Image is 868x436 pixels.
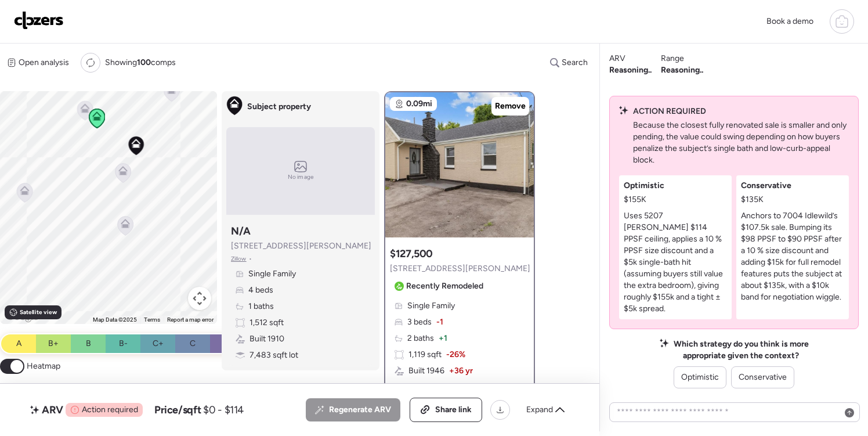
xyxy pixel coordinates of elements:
[407,300,455,312] span: Single Family
[408,349,442,361] span: 1,119 sqft
[526,404,553,416] span: Expand
[3,309,41,324] a: Open this area in Google Maps (opens a new window)
[231,240,371,252] span: [STREET_ADDRESS][PERSON_NAME]
[19,57,69,69] span: Open analysis
[407,316,432,328] span: 3 beds
[766,16,813,26] span: Book a demo
[739,372,787,383] span: Conservative
[27,361,60,372] span: Heatmap
[406,280,483,292] span: Recently Remodeled
[741,210,844,303] p: Anchors to 7004 Idlewild’s $107.5k sale. Bumping its $98 PPSF to $90 PPSF after a 10 % size disco...
[247,101,311,113] span: Subject property
[408,381,456,393] span: 6,399 sqft lot
[248,301,274,312] span: 1 baths
[249,254,252,264] span: •
[288,172,313,182] span: No image
[390,247,433,261] h3: $127,500
[231,254,247,264] span: Zillow
[144,316,160,323] a: Terms
[661,53,684,64] span: Range
[153,338,164,349] span: C+
[436,316,443,328] span: -1
[435,404,472,416] span: Share link
[446,349,465,361] span: -26%
[248,284,273,296] span: 4 beds
[105,57,176,69] span: Showing comps
[249,333,284,345] span: Built 1910
[188,287,211,310] button: Map camera controls
[741,194,764,206] span: $135K
[449,365,473,377] span: + 36 yr
[137,57,151,67] span: 100
[661,64,703,76] span: Reasoning..
[167,316,214,323] a: Report a map error
[249,349,298,361] span: 7,483 sqft lot
[329,404,391,416] span: Regenerate ARV
[408,365,444,377] span: Built 1946
[249,317,284,329] span: 1,512 sqft
[633,106,706,117] span: ACTION REQUIRED
[741,180,791,192] span: Conservative
[48,338,59,349] span: B+
[624,180,664,192] span: Optimistic
[3,309,41,324] img: Google
[633,120,849,166] p: Because the closest fully renovated sale is smaller and only pending, the value could swing depen...
[439,333,447,344] span: + 1
[86,338,91,349] span: B
[609,53,625,64] span: ARV
[14,11,64,30] img: Logo
[461,381,479,393] span: -14%
[42,403,63,417] span: ARV
[390,263,530,275] span: [STREET_ADDRESS][PERSON_NAME]
[609,64,652,76] span: Reasoning..
[82,404,138,416] span: Action required
[119,338,128,349] span: B-
[674,338,809,362] span: Which strategy do you think is more appropriate given the context?
[407,333,434,344] span: 2 baths
[16,338,21,349] span: A
[231,224,251,238] h3: N/A
[190,338,196,349] span: C
[562,57,588,69] span: Search
[20,308,57,317] span: Satellite view
[93,316,137,323] span: Map Data ©2025
[154,403,201,417] span: Price/sqft
[406,98,432,110] span: 0.09mi
[203,403,244,417] span: $0 - $114
[248,268,296,280] span: Single Family
[681,372,719,383] span: Optimistic
[624,210,727,315] p: Uses 5207 [PERSON_NAME] $114 PPSF ceiling, applies a 10 % PPSF size discount and a $5k single-bat...
[495,100,526,112] span: Remove
[624,194,646,206] span: $155K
